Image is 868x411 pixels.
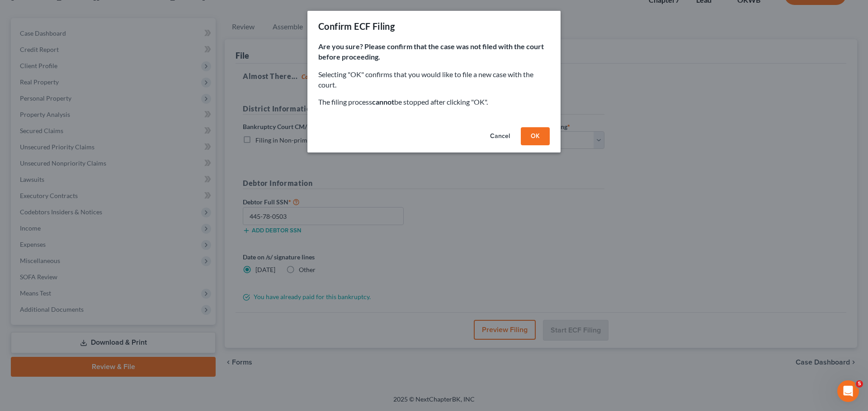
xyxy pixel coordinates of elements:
p: The filing process be stopped after clicking "OK". [318,97,550,107]
p: Selecting "OK" confirms that you would like to file a new case with the court. [318,69,550,90]
iframe: Intercom live chat [837,380,859,402]
strong: cannot [372,97,394,106]
strong: Are you sure? Please confirm that the case was not filed with the court before proceeding. [318,42,544,61]
button: OK [521,127,550,145]
div: Confirm ECF Filing [318,20,395,32]
span: 5 [856,380,863,388]
button: Cancel [483,127,517,145]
